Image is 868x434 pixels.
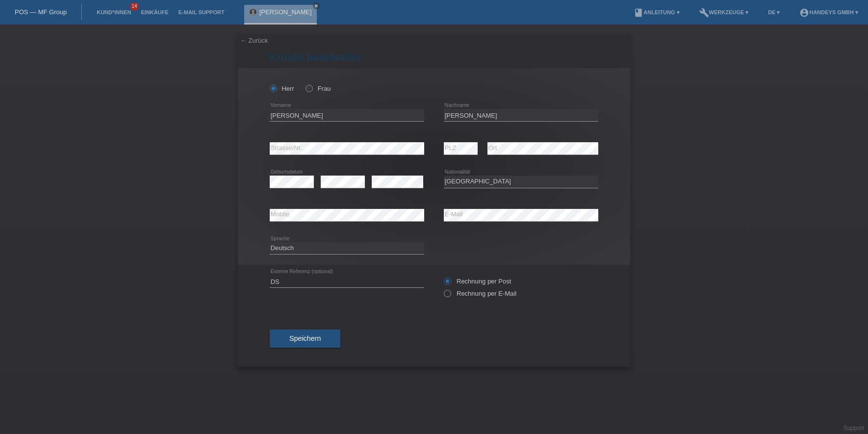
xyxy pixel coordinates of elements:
label: Frau [306,85,331,92]
a: bookAnleitung ▾ [629,9,684,15]
i: book [634,8,643,18]
a: Support [843,425,864,432]
label: Rechnung per E-Mail [444,290,516,297]
a: POS — MF Group [15,8,67,16]
a: Kund*innen [92,9,136,15]
a: Einkäufe [136,9,173,15]
a: E-Mail Support [174,9,230,15]
input: Frau [306,85,312,91]
a: DE ▾ [763,9,785,15]
i: build [699,8,709,18]
a: buildWerkzeuge ▾ [694,9,754,15]
label: Rechnung per Post [444,278,511,285]
i: account_circle [799,8,809,18]
span: 14 [130,2,139,11]
label: Herr [270,85,294,92]
a: ← Zurück [240,37,268,44]
i: close [314,3,319,8]
input: Rechnung per E-Mail [444,290,450,302]
button: Speichern [270,330,340,348]
span: Speichern [289,334,321,342]
input: Herr [270,85,276,91]
a: close [313,2,320,9]
a: [PERSON_NAME] [259,8,312,16]
h1: Kunde bearbeiten [270,51,598,63]
input: Rechnung per Post [444,278,450,290]
a: account_circleHandeys GmbH ▾ [794,9,863,15]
